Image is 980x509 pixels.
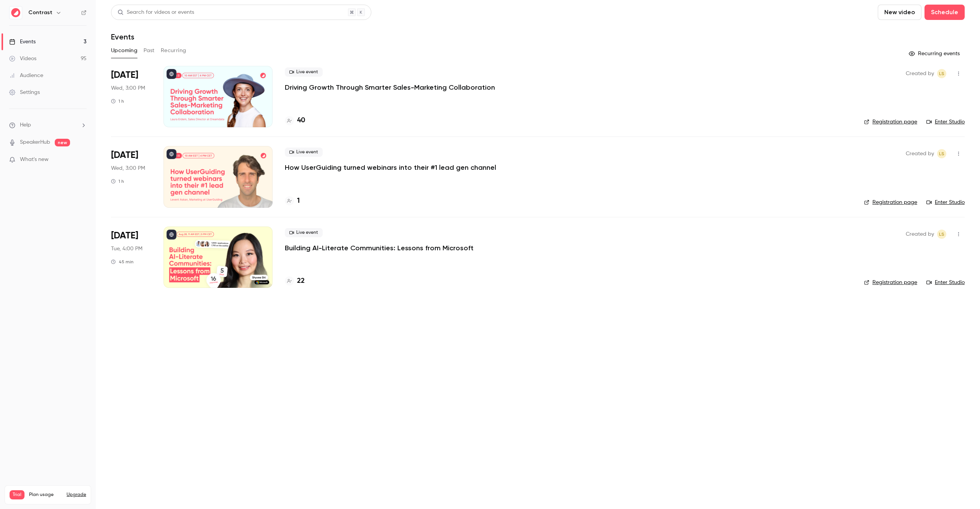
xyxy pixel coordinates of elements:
[939,69,944,78] span: LS
[285,276,305,286] a: 22
[9,38,36,46] div: Events
[111,84,145,92] span: Wed, 3:00 PM
[864,118,917,126] a: Registration page
[9,121,87,129] li: help-dropdown-opener
[297,196,300,206] h4: 1
[926,279,965,286] a: Enter Studio
[111,69,138,81] span: [DATE]
[939,230,944,239] span: LS
[905,48,965,60] button: Recurring events
[28,9,52,16] h6: Contrast
[285,67,323,77] span: Live event
[111,32,134,41] h1: Events
[10,7,22,19] img: Contrast
[285,196,300,206] a: 1
[285,115,305,126] a: 40
[111,98,124,104] div: 1 h
[285,243,474,253] a: Building AI-Literate Communities: Lessons from Microsoft
[161,44,186,57] button: Recurring
[9,72,43,79] div: Audience
[906,149,934,158] span: Created by
[864,279,917,286] a: Registration page
[111,230,138,242] span: [DATE]
[924,5,965,20] button: Schedule
[20,121,31,129] span: Help
[111,164,145,172] span: Wed, 3:00 PM
[926,199,965,206] a: Enter Studio
[111,149,138,161] span: [DATE]
[9,55,36,62] div: Videos
[111,227,151,288] div: Dec 9 Tue, 11:00 AM (America/New York)
[55,139,70,146] span: new
[9,89,40,96] div: Settings
[20,156,49,164] span: What's new
[111,66,151,127] div: Sep 3 Wed, 10:00 AM (America/New York)
[77,156,87,163] iframe: Noticeable Trigger
[297,115,305,126] h4: 40
[285,148,323,157] span: Live event
[297,276,305,286] h4: 22
[111,259,134,265] div: 45 min
[20,138,50,146] a: SpeakerHub
[29,492,62,498] span: Plan usage
[111,178,124,184] div: 1 h
[937,230,946,239] span: Lusine Sargsyan
[906,230,934,239] span: Created by
[926,118,965,126] a: Enter Studio
[111,44,137,57] button: Upcoming
[939,149,944,158] span: LS
[285,83,495,92] a: Driving Growth Through Smarter Sales-Marketing Collaboration
[111,245,142,253] span: Tue, 4:00 PM
[111,146,151,207] div: Oct 8 Wed, 10:00 AM (America/New York)
[864,199,917,206] a: Registration page
[118,8,194,16] div: Search for videos or events
[285,228,323,237] span: Live event
[67,492,86,498] button: Upgrade
[937,149,946,158] span: Lusine Sargsyan
[144,44,155,57] button: Past
[10,490,24,499] span: Trial
[906,69,934,78] span: Created by
[285,163,496,172] a: How UserGuiding turned webinars into their #1 lead gen channel
[937,69,946,78] span: Lusine Sargsyan
[878,5,921,20] button: New video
